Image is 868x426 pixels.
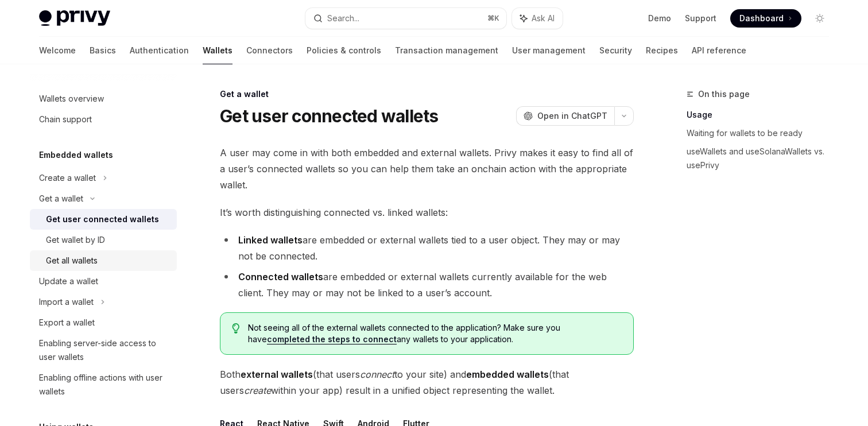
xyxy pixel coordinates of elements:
[244,385,271,396] em: create
[39,295,94,309] div: Import a wallet
[687,106,838,124] a: Usage
[220,106,439,126] h1: Get user connected wallets
[39,274,98,288] div: Update a wallet
[692,37,746,64] a: API reference
[46,212,159,226] div: Get user connected wallets
[537,110,607,122] span: Open in ChatGPT
[220,232,634,264] li: are embedded or external wallets tied to a user object. They may or may not be connected.
[39,336,170,364] div: Enabling server-side access to user wallets
[30,109,177,130] a: Chain support
[39,113,92,126] div: Chain support
[739,13,784,24] span: Dashboard
[39,171,96,185] div: Create a wallet
[646,37,678,64] a: Recipes
[648,13,671,24] a: Demo
[220,269,634,301] li: are embedded or external wallets currently available for the web client. They may or may not be l...
[30,88,177,109] a: Wallets overview
[220,366,634,398] span: Both (that users to your site) and (that users within your app) result in a unified object repres...
[687,124,838,142] a: Waiting for wallets to be ready
[232,323,240,334] svg: Tip
[512,8,563,29] button: Ask AI
[305,8,506,29] button: Search...⌘K
[246,37,293,64] a: Connectors
[532,13,555,24] span: Ask AI
[39,316,95,330] div: Export a wallet
[30,209,177,230] a: Get user connected wallets
[238,234,303,246] strong: Linked wallets
[39,92,104,106] div: Wallets overview
[90,37,116,64] a: Basics
[39,10,110,26] img: light logo
[487,14,499,23] span: ⌘ K
[30,230,177,250] a: Get wallet by ID
[39,371,170,398] div: Enabling offline actions with user wallets
[360,369,394,380] em: connect
[220,88,634,100] div: Get a wallet
[516,106,614,126] button: Open in ChatGPT
[30,312,177,333] a: Export a wallet
[466,369,549,380] strong: embedded wallets
[248,322,622,345] span: Not seeing all of the external wallets connected to the application? Make sure you have any walle...
[698,87,750,101] span: On this page
[30,250,177,271] a: Get all wallets
[39,148,113,162] h5: Embedded wallets
[30,271,177,292] a: Update a wallet
[30,333,177,367] a: Enabling server-side access to user wallets
[687,142,838,175] a: useWallets and useSolanaWallets vs. usePrivy
[395,37,498,64] a: Transaction management
[46,254,98,268] div: Get all wallets
[811,9,829,28] button: Toggle dark mode
[203,37,232,64] a: Wallets
[267,334,397,344] a: completed the steps to connect
[30,367,177,402] a: Enabling offline actions with user wallets
[241,369,313,380] strong: external wallets
[39,192,83,206] div: Get a wallet
[220,145,634,193] span: A user may come in with both embedded and external wallets. Privy makes it easy to find all of a ...
[327,11,359,25] div: Search...
[46,233,105,247] div: Get wallet by ID
[220,204,634,220] span: It’s worth distinguishing connected vs. linked wallets:
[685,13,716,24] a: Support
[599,37,632,64] a: Security
[512,37,586,64] a: User management
[307,37,381,64] a: Policies & controls
[238,271,323,282] strong: Connected wallets
[39,37,76,64] a: Welcome
[130,37,189,64] a: Authentication
[730,9,801,28] a: Dashboard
